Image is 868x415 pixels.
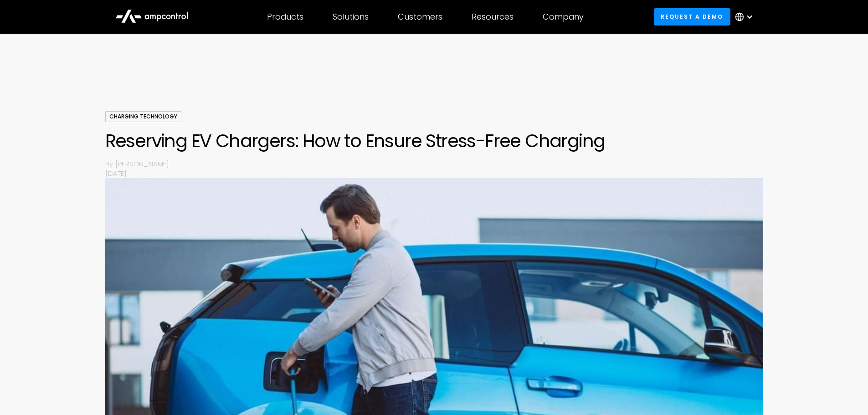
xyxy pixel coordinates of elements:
p: [PERSON_NAME] [115,159,763,169]
div: Solutions [333,12,369,22]
div: Customers [398,12,442,22]
p: [DATE] [105,169,763,178]
div: Resources [472,12,514,22]
div: Products [267,12,303,22]
div: Charging Technology [105,111,181,122]
div: Company [543,12,584,22]
p: By [105,159,115,169]
h1: Reserving EV Chargers: How to Ensure Stress-Free Charging [105,130,763,152]
a: Request a demo [654,8,730,25]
